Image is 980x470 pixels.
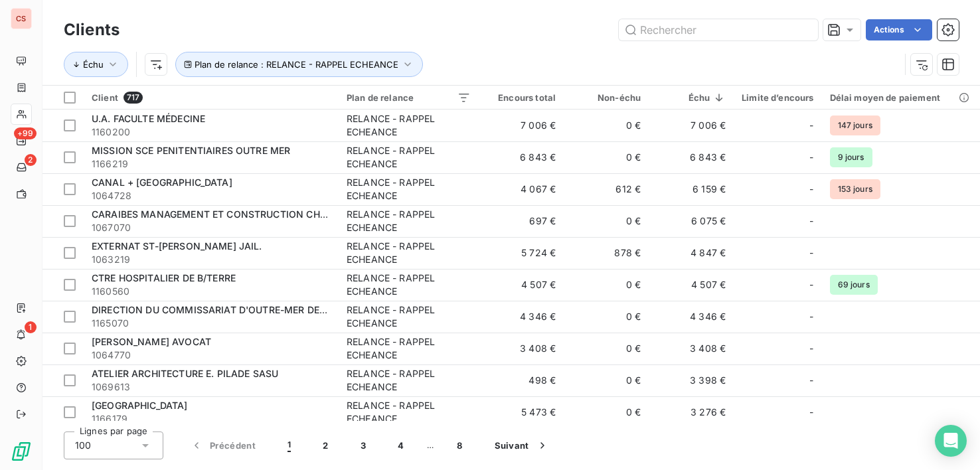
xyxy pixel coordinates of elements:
span: 1063219 [92,253,331,266]
span: 1 [287,439,291,452]
span: Échu [83,59,104,70]
td: 4 067 € [479,173,564,205]
td: 4 847 € [649,237,734,269]
span: - [809,374,813,387]
div: Non-échu [572,92,641,103]
div: RELANCE - RAPPEL ECHEANCE [347,176,471,202]
td: 0 € [564,333,649,364]
td: 4 346 € [479,301,564,333]
div: Open Intercom Messenger [935,425,967,457]
button: Plan de relance : RELANCE - RAPPEL ECHEANCE [175,52,423,77]
span: CTRE HOSPITALIER DE B/TERRE [92,272,236,283]
td: 6 075 € [649,205,734,237]
td: 0 € [564,396,649,428]
td: 3 276 € [649,396,734,428]
td: 697 € [479,205,564,237]
button: 3 [345,431,382,459]
td: 0 € [564,364,649,396]
td: 0 € [564,205,649,237]
span: DIRECTION DU COMMISSARIAT D'OUTRE-MER DES FORCES ARMEES AUX [GEOGRAPHIC_DATA] [92,304,529,315]
img: Logo LeanPay [11,441,32,462]
button: Échu [64,52,128,77]
div: RELANCE - RAPPEL ECHEANCE [347,144,471,171]
td: 6 159 € [649,173,734,205]
td: 612 € [564,173,649,205]
input: Rechercher [619,19,818,40]
span: 147 jours [830,116,880,135]
button: Précédent [174,431,272,459]
td: 4 346 € [649,301,734,333]
span: CANAL + [GEOGRAPHIC_DATA] [92,177,232,188]
button: Actions [866,19,932,40]
span: 69 jours [830,275,878,295]
div: RELANCE - RAPPEL ECHEANCE [347,335,471,362]
button: Suivant [479,431,565,459]
td: 498 € [479,364,564,396]
button: 1 [272,431,307,459]
div: RELANCE - RAPPEL ECHEANCE [347,240,471,266]
div: Plan de relance [347,92,471,103]
span: - [809,406,813,419]
span: - [809,246,813,260]
span: 2 [25,154,37,166]
div: RELANCE - RAPPEL ECHEANCE [347,112,471,139]
td: 878 € [564,237,649,269]
span: Client [92,92,118,103]
div: RELANCE - RAPPEL ECHEANCE [347,367,471,394]
span: - [809,310,813,323]
span: ATELIER ARCHITECTURE E. PILADE SASU [92,368,278,379]
td: 4 507 € [649,269,734,301]
span: - [809,151,813,164]
td: 0 € [564,269,649,301]
span: 1 [25,321,37,333]
span: 1069613 [92,380,331,394]
span: [PERSON_NAME] AVOCAT [92,336,211,347]
td: 0 € [564,141,649,173]
div: RELANCE - RAPPEL ECHEANCE [347,303,471,330]
span: 717 [123,92,143,104]
div: Encours total [487,92,556,103]
span: 100 [75,439,91,452]
span: 1166219 [92,157,331,171]
div: Échu [657,92,726,103]
span: … [420,435,441,456]
h3: Clients [64,18,120,42]
div: RELANCE - RAPPEL ECHEANCE [347,272,471,298]
td: 0 € [564,110,649,141]
td: 7 006 € [649,110,734,141]
span: - [809,214,813,228]
div: RELANCE - RAPPEL ECHEANCE [347,399,471,426]
a: +99 [11,130,31,151]
span: 1160560 [92,285,331,298]
td: 3 408 € [649,333,734,364]
td: 5 724 € [479,237,564,269]
td: 3 398 € [649,364,734,396]
span: 1064728 [92,189,331,202]
td: 7 006 € [479,110,564,141]
span: 1067070 [92,221,331,234]
span: - [809,278,813,291]
span: - [809,342,813,355]
span: 1160200 [92,125,331,139]
span: [GEOGRAPHIC_DATA] [92,400,188,411]
a: 2 [11,157,31,178]
span: 153 jours [830,179,880,199]
td: 4 507 € [479,269,564,301]
button: 4 [382,431,420,459]
td: 0 € [564,301,649,333]
span: CARAIBES MANAGEMENT ET CONSTRUCTION CHQ SAV [92,208,349,220]
button: 8 [441,431,478,459]
div: CS [11,8,32,29]
span: MISSION SCE PENITENTIAIRES OUTRE MER [92,145,290,156]
span: 9 jours [830,147,872,167]
span: Plan de relance : RELANCE - RAPPEL ECHEANCE [195,59,398,70]
span: 1064770 [92,349,331,362]
td: 3 408 € [479,333,564,364]
button: 2 [307,431,344,459]
span: - [809,183,813,196]
td: 6 843 € [479,141,564,173]
div: RELANCE - RAPPEL ECHEANCE [347,208,471,234]
span: - [809,119,813,132]
span: 1165070 [92,317,331,330]
span: 1166179 [92,412,331,426]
